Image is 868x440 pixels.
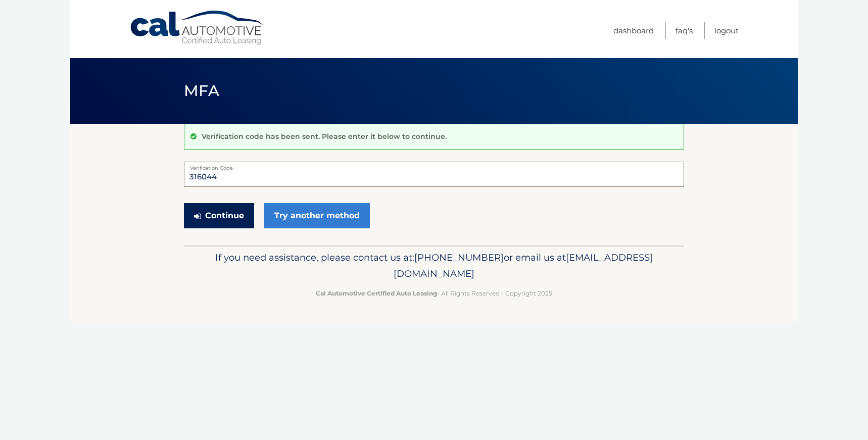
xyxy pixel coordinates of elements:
[264,203,370,228] a: Try another method
[414,252,504,263] span: [PHONE_NUMBER]
[714,22,739,39] a: Logout
[202,132,447,141] p: Verification code has been sent. Please enter it below to continue.
[184,162,684,187] input: Verification Code
[676,22,693,39] a: FAQ's
[316,289,437,297] strong: Cal Automotive Certified Auto Leasing
[190,288,678,299] p: - All Rights Reserved - Copyright 2025
[184,81,219,100] span: MFA
[190,250,678,282] p: If you need assistance, please contact us at: or email us at
[613,22,654,39] a: Dashboard
[394,252,653,279] span: [EMAIL_ADDRESS][DOMAIN_NAME]
[184,162,684,170] label: Verification Code
[129,10,266,46] a: Cal Automotive
[184,203,254,228] button: Continue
